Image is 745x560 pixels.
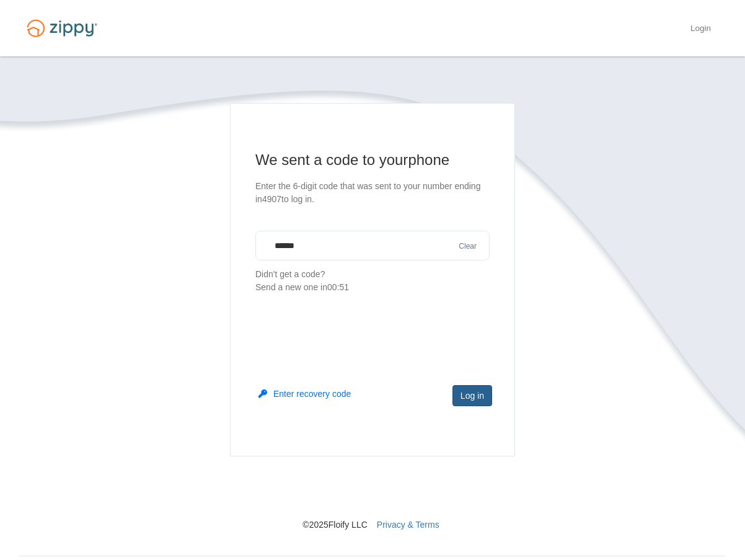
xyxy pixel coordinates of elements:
h1: We sent a code to your phone [255,150,490,170]
button: Log in [452,385,492,406]
img: Logo [19,14,105,43]
button: Clear [455,241,480,252]
a: Privacy & Terms [377,520,439,530]
nav: © 2025 Floify LLC [19,456,726,531]
p: Didn't get a code? [255,268,490,294]
button: Enter recovery code [258,388,351,400]
p: Enter the 6-digit code that was sent to your number ending in 4907 to log in. [255,180,490,206]
a: Login [690,24,711,36]
div: Send a new one in 00:51 [255,281,490,294]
